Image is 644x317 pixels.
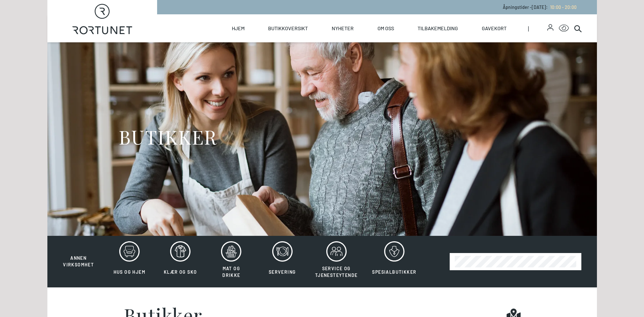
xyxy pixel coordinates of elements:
button: Annen virksomhet [54,241,103,268]
button: Open Accessibility Menu [559,23,569,33]
span: Mat og drikke [222,266,240,278]
button: Klær og sko [156,241,205,282]
span: Hus og hjem [114,269,145,275]
span: | [528,14,548,42]
button: Servering [258,241,307,282]
a: Hjem [232,14,245,42]
a: 10:00 - 20:00 [548,4,577,10]
button: Hus og hjem [105,241,154,282]
a: Nyheter [332,14,354,42]
button: Spesialbutikker [365,241,423,282]
a: Gavekort [482,14,507,42]
h1: BUTIKKER [119,125,217,149]
span: Spesialbutikker [372,269,416,275]
a: Om oss [377,14,394,42]
span: 10:00 - 20:00 [550,4,577,10]
p: Åpningstider - [DATE] : [503,4,577,11]
span: Servering [269,269,296,275]
a: Butikkoversikt [268,14,308,42]
span: Annen virksomhet [63,255,94,267]
button: Service og tjenesteytende [308,241,364,282]
a: Tilbakemelding [418,14,458,42]
span: Service og tjenesteytende [315,266,358,278]
span: Klær og sko [164,269,197,275]
button: Mat og drikke [206,241,256,282]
